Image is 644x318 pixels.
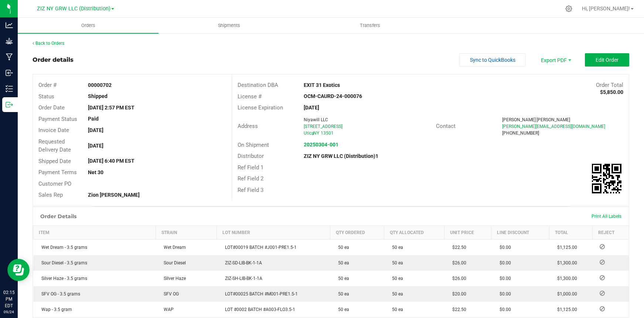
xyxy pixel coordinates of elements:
strong: Paid [88,116,99,122]
span: Order # [38,82,57,88]
span: Reject Inventory [597,307,608,311]
span: Requested Delivery Date [38,138,71,153]
th: Unit Price [444,226,491,239]
strong: OCM-CAURD-24-000076 [304,93,362,99]
span: Customer PO [38,180,71,187]
span: ZIZ-SH-LIB-BK-1-1A [221,276,262,281]
p: 09/24 [3,309,14,315]
button: Sync to QuickBooks [459,53,526,67]
strong: Zion [PERSON_NAME] [88,192,140,198]
span: $22.50 [449,245,466,250]
span: Reject Inventory [597,244,608,249]
inline-svg: Inbound [6,69,13,77]
span: $22.50 [449,307,466,312]
span: $0.00 [496,307,511,312]
span: Hi, [PERSON_NAME]! [582,6,630,11]
span: Ref Field 2 [238,175,263,182]
div: Manage settings [564,5,573,12]
span: 50 ea [388,291,403,297]
span: [PHONE_NUMBER] [502,131,539,136]
span: Ref Field 1 [238,164,263,171]
span: $0.00 [496,260,511,265]
span: SFV OG - 3.5 grams [38,291,80,297]
strong: Net 30 [88,169,103,175]
h1: Order Details [40,213,76,219]
span: Sync to QuickBooks [470,57,515,63]
p: 02:15 PM EDT [3,289,14,309]
div: Order details [33,55,74,64]
span: Wet Dream [160,245,186,250]
span: Payment Status [38,116,77,122]
strong: Shipped [88,93,108,99]
span: 50 ea [388,276,403,281]
span: Niyawill LLC [304,117,328,122]
span: License Expiration [238,104,283,111]
span: 50 ea [334,291,349,297]
span: 50 ea [388,260,403,265]
span: 50 ea [334,276,349,281]
img: Scan me! [592,164,621,193]
th: Total [549,226,592,239]
span: ZIZ NY GRW LLC (Distribution) [37,6,110,12]
span: Transfers [350,22,390,29]
span: Edit Order [596,57,619,63]
span: Reject Inventory [597,275,608,280]
span: Order Date [38,104,65,111]
a: Orders [18,18,159,33]
span: $0.00 [496,245,511,250]
span: Wap - 3.5 gram [38,307,72,312]
th: Lot Number [217,226,330,239]
inline-svg: Manufacturing [6,53,13,61]
span: $0.00 [496,291,511,297]
span: 50 ea [334,307,349,312]
span: Export PDF [533,53,577,67]
strong: $5,850.00 [600,89,623,95]
span: Distributor [238,153,264,159]
a: Shipments [159,18,299,33]
span: $20.00 [449,291,466,297]
span: Reject Inventory [597,260,608,264]
span: $1,000.00 [553,291,577,297]
span: [PERSON_NAME][EMAIL_ADDRESS][DOMAIN_NAME] [502,124,605,129]
span: $26.00 [449,260,466,265]
a: 20250304-001 [304,142,338,148]
span: [STREET_ADDRESS] [304,124,343,129]
span: [PERSON_NAME] [536,117,570,122]
strong: [DATE] 6:40 PM EST [88,158,134,164]
span: Print All Labels [592,214,621,219]
span: 50 ea [388,245,403,250]
span: 50 ea [388,307,403,312]
span: Wet Dream - 3.5 grams [38,245,87,250]
span: Invoice Date [38,127,69,133]
inline-svg: Outbound [6,101,13,108]
span: Contact [436,123,456,129]
strong: [DATE] [88,143,103,149]
span: Sour Diesel - 3.5 grams [38,260,87,265]
span: WAP [160,307,174,312]
span: Address [238,123,258,129]
span: Utica [304,131,314,136]
span: Orders [71,22,105,29]
span: SFV OG [160,291,179,297]
th: Line Discount [491,226,549,239]
span: 13501 [321,131,334,136]
th: Qty Ordered [330,226,384,239]
button: Edit Order [585,53,629,67]
strong: ZIZ NY GRW LLC (Distribution)1 [304,153,378,159]
span: $1,125.00 [553,307,577,312]
span: License # [238,93,262,100]
span: On Shipment [238,142,269,148]
span: 50 ea [334,245,349,250]
qrcode: 00000702 [592,164,621,193]
iframe: Resource center [7,259,30,281]
span: $0.00 [496,276,511,281]
span: Sales Rep [38,192,63,198]
th: Item [33,226,156,239]
span: LOT #0002 BATCH #A003-FLO3.5-1 [221,307,295,312]
span: Silver Haze - 3.5 grams [38,276,87,281]
span: $1,300.00 [553,276,577,281]
span: Payment Terms [38,169,77,176]
span: Status [38,93,54,100]
span: ZIZ-SD-LIB-BK-1-1A [221,260,262,265]
span: , [313,131,313,136]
